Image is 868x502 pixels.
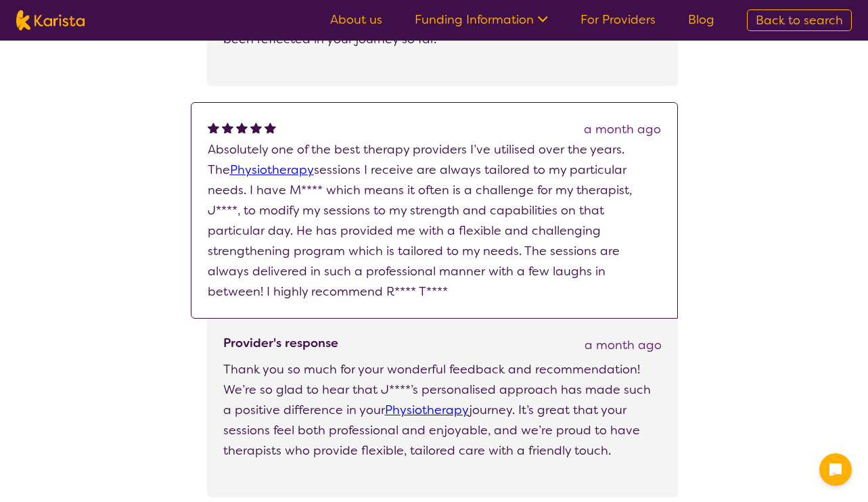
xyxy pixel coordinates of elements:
[265,122,276,133] img: fullstar
[223,359,662,461] p: Thank you so much for your wonderful feedback and recommendation! We’re so glad to hear that J***...
[223,335,338,351] h4: Provider's response
[230,162,314,178] a: Physiotherapy
[415,12,548,28] a: Funding Information
[208,139,661,302] p: Absolutely one of the best therapy providers I’ve utilised over the years. The sessions I receive...
[747,9,852,31] a: Back to search
[756,12,843,28] span: Back to search
[688,12,714,28] a: Blog
[236,122,248,133] img: fullstar
[584,119,661,139] div: a month ago
[208,122,219,133] img: fullstar
[585,335,662,355] div: a month ago
[580,12,656,28] a: For Providers
[16,10,85,30] img: Karista logo
[250,122,262,133] img: fullstar
[330,12,382,28] a: About us
[385,402,469,418] a: Physiotherapy
[222,122,233,133] img: fullstar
